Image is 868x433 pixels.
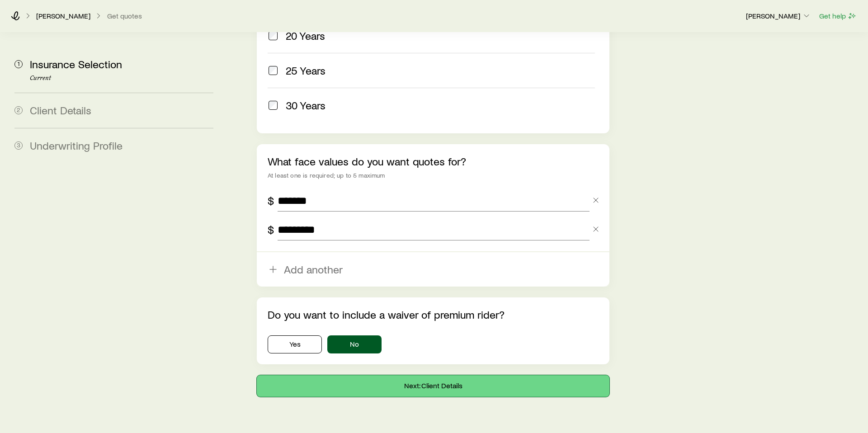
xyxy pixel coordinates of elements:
span: Insurance Selection [30,57,122,71]
button: Yes [268,335,322,353]
input: 20 Years [269,31,278,40]
div: At least one is required; up to 5 maximum [268,172,599,179]
button: Next: Client Details [257,375,609,397]
input: 30 Years [269,101,278,110]
div: $ [268,194,274,207]
span: 1 [14,60,23,68]
label: What face values do you want quotes for? [268,155,466,168]
span: 20 Years [286,29,325,42]
button: Get help [819,11,857,21]
span: Underwriting Profile [30,139,123,152]
button: Add another [257,252,609,287]
input: 25 Years [269,66,278,75]
p: Current [30,75,213,82]
p: [PERSON_NAME] [746,11,811,20]
span: 30 Years [286,99,325,112]
span: 25 Years [286,64,325,77]
p: Do you want to include a waiver of premium rider? [268,308,599,321]
span: 2 [14,106,23,114]
span: Client Details [30,104,91,117]
button: Get quotes [107,12,142,20]
p: [PERSON_NAME] [36,11,90,20]
span: 3 [14,141,23,150]
button: [PERSON_NAME] [745,11,811,22]
div: $ [268,223,274,236]
button: No [327,335,382,353]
